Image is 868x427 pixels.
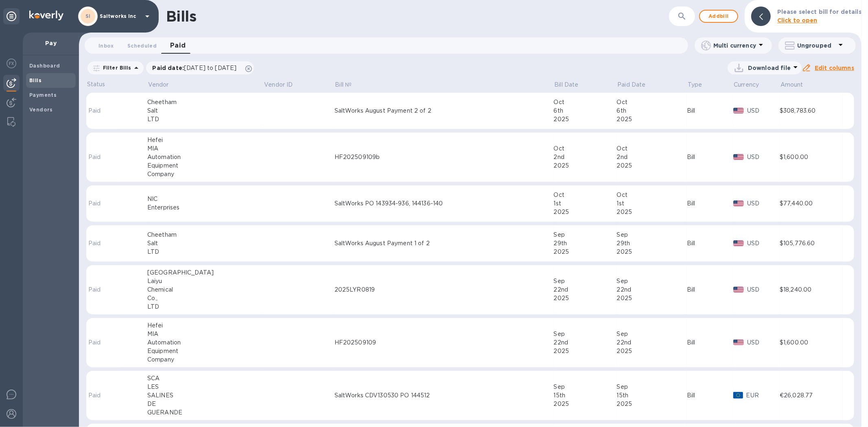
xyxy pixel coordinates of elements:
div: 2025 [554,208,617,216]
div: Bill [687,391,733,400]
div: Bill [687,239,733,248]
img: USD [733,240,744,246]
img: Logo [29,11,63,20]
div: 22nd [617,338,687,347]
div: 15th [617,391,687,400]
div: 22nd [554,285,617,294]
div: LTD [147,303,264,311]
span: Bill № [335,81,362,89]
div: 2025 [554,347,617,355]
div: Chemical [147,285,264,294]
div: 2025 [617,294,687,303]
p: USD [747,107,780,115]
div: 2025 [617,208,687,216]
p: Paid [88,338,118,347]
p: USD [747,239,780,248]
span: Type [688,81,713,89]
div: 22nd [617,285,687,294]
p: Paid [88,199,118,208]
div: $1,600.00 [780,153,843,161]
div: SaltWorks August Payment 2 of 2 [335,107,554,115]
p: Type [688,81,702,89]
b: SI [85,13,91,19]
div: Company [147,355,264,364]
p: Vendor ID [264,81,293,89]
div: $18,240.00 [780,285,843,294]
div: LTD [147,248,264,256]
div: Sep [617,231,687,239]
p: Filter Bills [100,64,131,71]
div: Hefei [147,136,264,144]
div: 1st [554,199,617,208]
div: Cheetham [147,98,264,107]
span: Bill Date [554,81,589,89]
b: Click to open [777,17,818,24]
div: Sep [554,383,617,391]
div: Bill [687,199,733,208]
div: Bill [687,107,733,115]
div: Sep [617,330,687,338]
div: Sep [554,231,617,239]
p: Currency [734,81,759,89]
span: Vendor [148,81,179,89]
p: Paid date : [153,64,241,72]
p: EUR [746,391,780,400]
b: Bills [29,77,42,83]
div: 6th [617,107,687,115]
div: LTD [147,115,264,124]
p: USD [747,153,780,161]
div: HF202509109 [335,338,554,347]
p: Vendor [148,81,169,89]
div: 2nd [554,153,617,161]
div: Sep [554,277,617,285]
b: Dashboard [29,63,60,69]
div: Salt [147,107,264,115]
div: 6th [554,107,617,115]
img: USD [733,154,744,160]
u: Edit columns [815,65,854,71]
div: 2025 [617,115,687,124]
span: Amount [781,81,814,89]
div: Automation [147,153,264,161]
div: Laiyu [147,277,264,285]
div: Oct [617,191,687,199]
p: Paid Date [617,81,645,89]
div: 2025 [554,294,617,303]
div: Oct [554,144,617,153]
div: Co., [147,294,264,303]
p: Paid [88,391,118,400]
div: SCA [147,374,264,383]
div: 2025 [554,248,617,256]
div: LES [147,383,264,391]
img: USD [733,108,744,113]
div: Oct [554,191,617,199]
div: SaltWorks PO 143934-936, 144136-140 [335,199,554,208]
div: Oct [617,98,687,107]
p: Download file [748,64,791,72]
div: Bill [687,153,733,161]
img: USD [733,340,744,345]
p: Multi currency [713,41,756,50]
div: Hefei [147,321,264,330]
div: Sep [617,383,687,391]
div: 1st [617,199,687,208]
img: USD [733,287,744,292]
div: 22nd [554,338,617,347]
span: Inbox [98,41,114,50]
div: 2025 [554,400,617,408]
b: Vendors [29,107,53,113]
div: DE [147,400,264,408]
p: Pay [29,39,72,47]
p: Paid [88,153,118,161]
div: 2025 [554,115,617,124]
div: 2025 [617,400,687,408]
img: USD [733,200,744,206]
p: Paid [88,285,118,294]
div: SaltWorks CDV130530 PO 144512 [335,391,554,400]
div: MIA [147,144,264,153]
div: Cheetham [147,231,264,239]
h1: Bills [166,8,196,25]
div: $77,440.00 [780,199,843,208]
span: Vendor ID [264,81,303,89]
span: Paid Date [617,81,656,89]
